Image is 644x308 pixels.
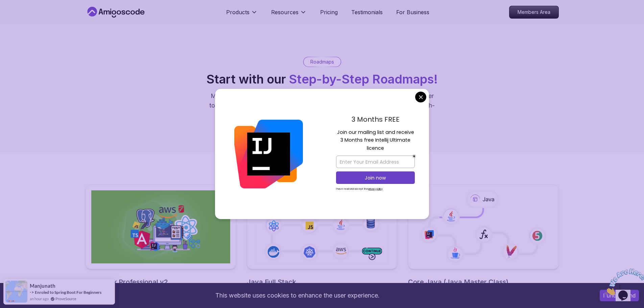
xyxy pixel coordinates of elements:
[271,8,299,16] p: Resources
[247,277,397,287] h2: Java Full Stack
[509,6,559,19] a: Members Area
[30,289,34,295] span: ->
[5,288,590,303] div: This website uses cookies to enhance the user experience.
[55,296,76,302] a: ProveSource
[320,8,338,16] a: Pricing
[310,58,334,65] p: Roadmaps
[226,8,258,22] button: Products
[289,72,438,87] span: Step-by-Step Roadmaps!
[207,72,438,86] h2: Start with our
[509,6,558,18] p: Members Area
[226,8,249,16] p: Products
[3,3,45,29] img: Chat attention grabber
[600,290,639,301] button: Accept cookies
[209,91,436,120] p: Master in-demand tech skills with our proven learning roadmaps. From beginner to expert, follow s...
[5,281,27,303] img: provesource social proof notification image
[3,3,5,8] span: 1
[30,296,49,302] span: an hour ago
[602,266,644,298] iframe: chat widget
[396,8,429,16] a: For Business
[351,8,383,16] a: Testimonials
[86,277,236,287] h2: Full Stack Professional v2
[91,190,230,263] img: Full Stack Professional v2
[35,290,101,295] a: Enroled to Spring Boot For Beginners
[408,277,558,287] h2: Core Java (Java Master Class)
[271,8,307,22] button: Resources
[30,283,55,289] span: Manjunath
